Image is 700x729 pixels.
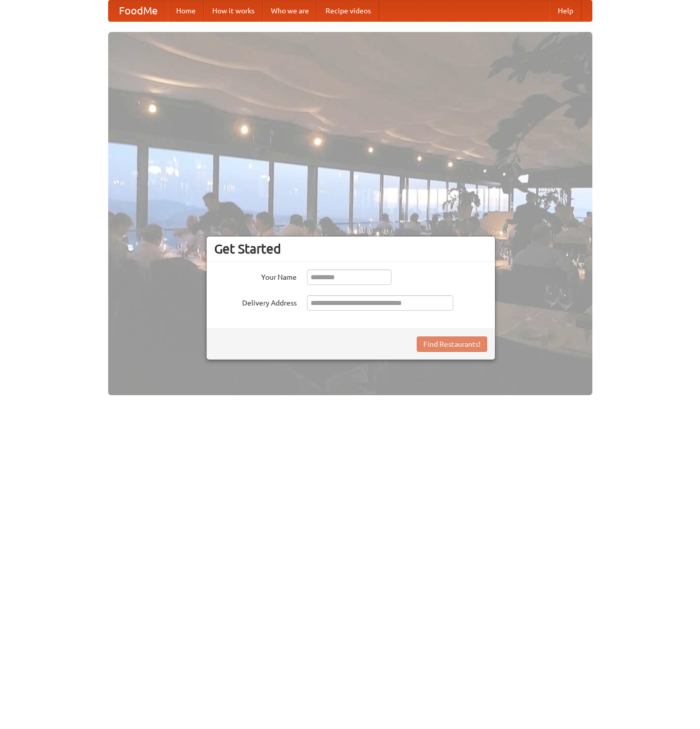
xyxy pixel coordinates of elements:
[204,1,263,21] a: How it works
[214,269,297,282] label: Your Name
[109,1,168,21] a: FoodMe
[263,1,317,21] a: Who we are
[168,1,204,21] a: Home
[417,336,487,352] button: Find Restaurants!
[214,295,297,308] label: Delivery Address
[317,1,379,21] a: Recipe videos
[214,241,487,257] h3: Get Started
[550,1,582,21] a: Help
